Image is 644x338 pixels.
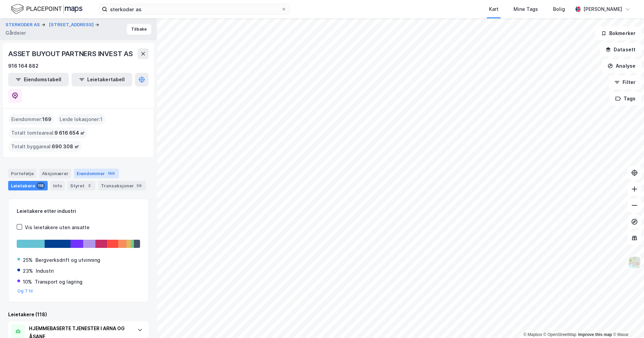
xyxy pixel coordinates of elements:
button: Leietakertabell [72,73,132,86]
div: ASSET BUYOUT PARTNERS INVEST AS [8,48,134,59]
a: Improve this map [578,332,612,337]
span: 9 616 654 ㎡ [55,129,85,137]
div: Totalt byggareal : [9,141,82,152]
div: Leietakere [8,181,48,190]
div: Bergverksdrift og utvinning [35,256,100,264]
button: Tags [610,92,641,105]
div: Leietakere (118) [8,310,149,319]
div: Gårdeier [5,29,26,37]
div: 118 [36,182,45,189]
div: 23% [23,267,33,275]
div: 59 [135,182,143,189]
input: Søk på adresse, matrikkel, gårdeiere, leietakere eller personer [107,4,281,14]
div: Transport og lagring [35,278,82,286]
div: Bolig [553,5,565,13]
span: 690 308 ㎡ [52,142,79,151]
div: 916 164 882 [8,62,39,70]
img: Z [628,256,641,269]
div: 25% [23,256,33,264]
div: Mine Tags [513,5,538,13]
div: Aksjonærer [39,169,71,178]
button: STERKODER AS [5,21,41,28]
a: Mapbox [523,332,542,337]
button: Eiendomstabell [8,73,69,86]
div: Totalt tomteareal : [9,128,88,138]
div: Vis leietakere uten ansatte [25,223,90,232]
div: Leide lokasjoner : [57,114,105,125]
div: Leietakere etter industri [17,207,140,215]
div: 10% [23,278,32,286]
img: logo.f888ab2527a4732fd821a326f86c7f29.svg [11,3,82,15]
button: Bokmerker [595,27,641,40]
div: Kart [489,5,499,13]
iframe: Chat Widget [610,305,644,338]
div: Eiendommer : [9,114,54,125]
a: OpenStreetMap [543,332,577,337]
div: Eiendommer [74,169,119,178]
div: Industri [36,267,54,275]
div: Transaksjoner [98,181,146,190]
button: Analyse [602,59,641,73]
span: 169 [42,115,51,123]
button: Filter [609,75,641,89]
button: Datasett [600,43,641,56]
button: Og 7 til [17,288,33,294]
div: Info [50,181,65,190]
div: 169 [106,170,116,177]
button: Tilbake [127,24,151,35]
div: Styret [67,181,95,190]
span: 1 [100,115,103,123]
div: 3 [86,182,93,189]
div: Portefølje [8,169,36,178]
div: [PERSON_NAME] [583,5,622,13]
button: [STREET_ADDRESS] [49,21,95,28]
